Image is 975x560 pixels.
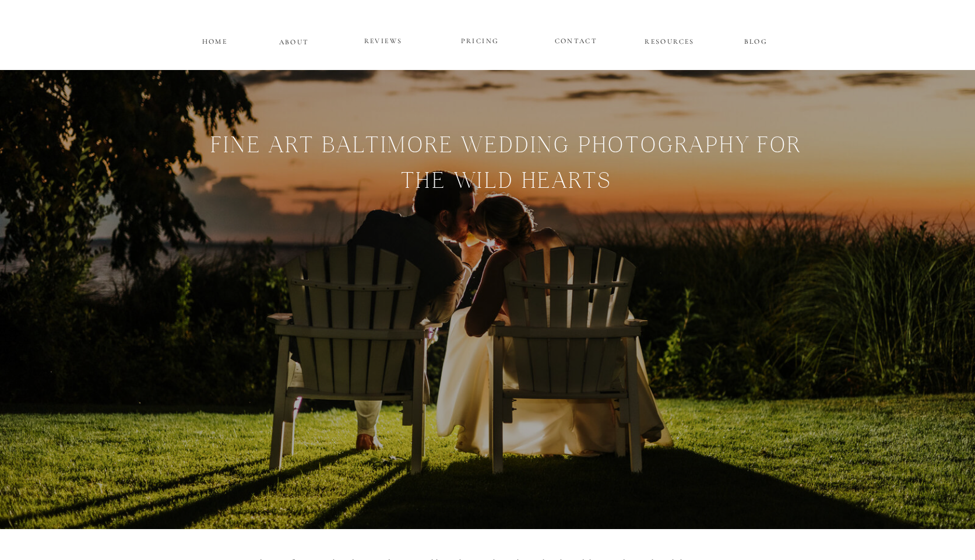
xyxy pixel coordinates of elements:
[445,34,515,48] a: PRICING
[200,35,230,45] a: HOME
[730,35,783,45] a: BLOG
[555,34,597,44] a: CONTACT
[81,131,932,267] h1: Fine Art Baltimore WEDDING pHOTOGRAPHY FOR THE WILD HEARTs
[643,35,696,45] a: RESOURCES
[349,34,418,48] a: REVIEWS
[279,36,309,45] a: ABOUT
